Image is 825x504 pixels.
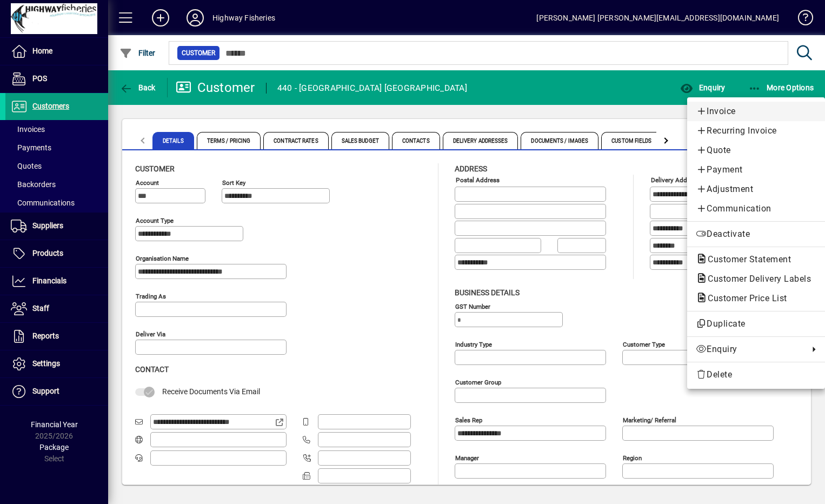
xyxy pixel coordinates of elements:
button: Deactivate customer [687,224,825,244]
span: Recurring Invoice [696,124,816,137]
span: Adjustment [696,183,816,196]
span: Invoice [696,105,816,118]
span: Delete [696,368,816,381]
span: Customer Price List [696,293,793,303]
span: Enquiry [696,343,803,356]
span: Quote [696,144,816,157]
span: Deactivate [696,228,816,241]
span: Communication [696,202,816,215]
span: Payment [696,163,816,176]
span: Customer Delivery Labels [696,274,816,284]
span: Customer Statement [696,254,796,264]
span: Duplicate [696,317,816,330]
